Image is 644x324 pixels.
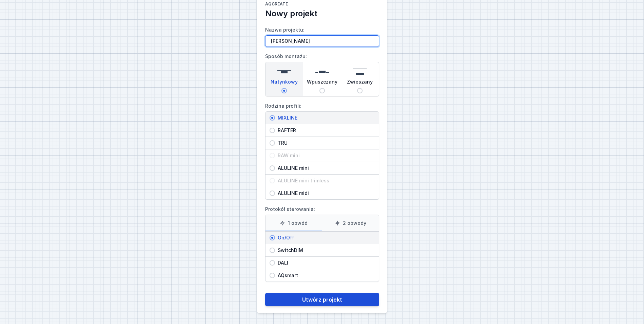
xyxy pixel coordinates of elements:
span: Zwieszany [347,78,373,88]
label: Protokół sterowania: [265,204,379,282]
label: 1 obwód [265,215,322,231]
input: Natynkowy [281,88,287,93]
input: On/Off [270,235,275,240]
input: Nazwa projektu: [265,35,379,47]
label: 2 obwody [322,215,379,231]
span: SwitchDIM [275,247,375,254]
span: TRU [275,140,375,146]
input: AQsmart [270,273,275,278]
span: RAFTER [275,127,375,134]
input: ALULINE mini [270,165,275,171]
input: ALULINE midi [270,191,275,196]
span: Natynkowy [271,78,298,88]
input: DALI [270,260,275,266]
label: Sposób montażu: [265,51,379,96]
input: TRU [270,140,275,146]
input: Zwieszany [357,88,363,93]
span: On/Off [275,234,375,241]
span: ALULINE midi [275,190,375,197]
img: suspended.svg [353,65,367,78]
input: SwitchDIM [270,248,275,253]
h2: Nowy projekt [265,8,379,19]
button: Utwórz projekt [265,293,379,306]
span: ALULINE mini [275,165,375,172]
span: DALI [275,259,375,266]
span: AQsmart [275,272,375,279]
input: RAFTER [270,128,275,133]
span: Wpuszczany [307,78,337,88]
h1: AQcreate [265,1,379,8]
label: Rodzina profili: [265,101,379,200]
label: Nazwa projektu: [265,24,379,47]
img: surface.svg [277,65,291,78]
img: recessed.svg [315,65,329,78]
input: MIXLINE [270,115,275,121]
input: Wpuszczany [319,88,325,93]
span: MIXLINE [275,114,375,121]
